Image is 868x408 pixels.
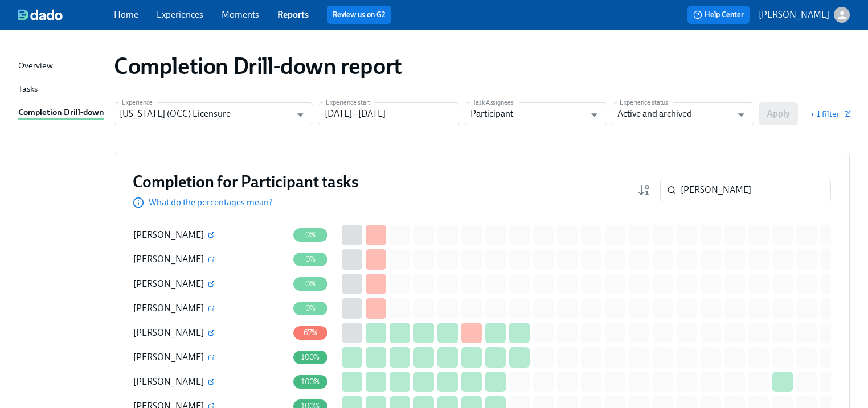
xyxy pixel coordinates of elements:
[133,352,204,362] span: [PERSON_NAME]
[693,9,744,20] span: Help Center
[277,9,309,20] a: Reports
[759,7,850,23] button: [PERSON_NAME]
[18,9,114,20] a: dado
[133,327,204,338] span: [PERSON_NAME]
[133,171,358,192] h3: Completion for Participant tasks
[333,9,386,20] a: Review us on G2
[133,229,204,240] span: [PERSON_NAME]
[222,9,259,20] a: Moments
[114,9,138,20] a: Home
[133,254,204,265] span: [PERSON_NAME]
[133,303,204,314] span: [PERSON_NAME]
[298,255,322,263] span: 0%
[18,9,63,20] img: dado
[133,278,204,289] span: [PERSON_NAME]
[18,106,104,120] div: Completion Drill-down
[18,59,53,73] div: Overview
[133,376,204,387] span: [PERSON_NAME]
[18,83,38,97] div: Tasks
[298,230,322,239] span: 0%
[298,304,322,312] span: 0%
[327,6,391,24] button: Review us on G2
[18,59,105,73] a: Overview
[157,9,203,20] a: Experiences
[114,52,402,80] h1: Completion Drill-down report
[732,106,750,123] button: Open
[687,6,750,24] button: Help Center
[149,196,273,209] p: What do the percentages mean?
[759,9,829,21] p: [PERSON_NAME]
[294,353,327,361] span: 100%
[681,179,831,201] input: Search by name
[298,279,322,288] span: 0%
[810,108,850,119] button: + 1 filter
[292,106,309,123] button: Open
[294,377,327,386] span: 100%
[18,83,105,97] a: Tasks
[297,328,325,337] span: 67%
[18,106,105,120] a: Completion Drill-down
[586,106,603,123] button: Open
